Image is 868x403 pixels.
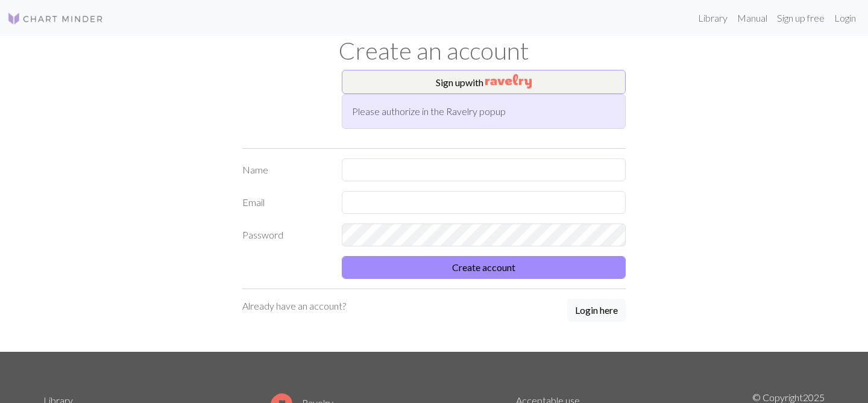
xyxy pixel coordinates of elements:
label: Email [235,191,335,214]
img: Logo [7,11,104,26]
div: Please authorize in the Ravelry popup [342,94,626,129]
label: Name [235,158,335,181]
button: Create account [342,256,626,279]
h1: Create an account [36,36,832,65]
a: Login here [567,299,626,323]
p: Already have an account? [242,299,346,313]
button: Login here [567,299,626,322]
a: Library [693,6,732,30]
a: Sign up free [772,6,829,30]
a: Login [829,6,861,30]
a: Manual [732,6,772,30]
button: Sign upwith [342,70,626,94]
img: Ravelry [485,74,532,89]
label: Password [235,223,335,246]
